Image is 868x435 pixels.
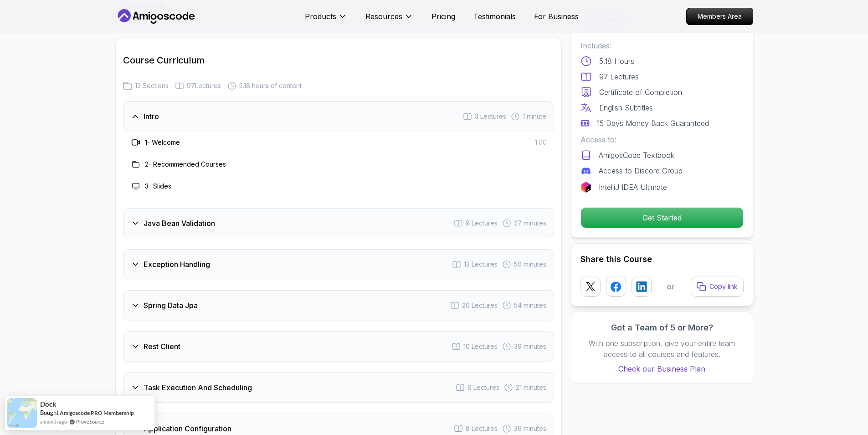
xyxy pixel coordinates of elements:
[709,282,738,291] p: Copy link
[135,81,169,90] span: 13 Sections
[599,102,653,113] p: English Subtitles
[599,182,667,193] p: IntelliJ IDEA Ultimate
[467,383,499,392] span: 6 Lectures
[145,182,171,191] h3: 3 - Slides
[599,71,639,82] p: 97 Lectures
[599,56,634,67] p: 5.18 Hours
[514,424,546,433] span: 36 minutes
[463,342,498,351] span: 10 Lectures
[123,249,554,279] button: Exception Handling13 Lectures 50 minutes
[580,253,744,266] h2: Share this Course
[523,112,546,121] span: 1 minute
[534,11,579,22] a: For Business
[305,11,347,29] button: Products
[40,400,56,408] span: Dock
[514,260,546,269] span: 50 minutes
[691,277,744,297] button: Copy link
[365,11,402,22] p: Resources
[431,11,455,22] a: Pricing
[123,101,554,131] button: Intro3 Lectures 1 minute
[514,301,546,310] span: 54 minutes
[466,424,498,433] span: 8 Lectures
[580,40,744,51] p: Includes:
[516,383,546,392] span: 21 minutes
[123,372,554,403] button: Task Execution And Scheduling6 Lectures 21 minutes
[145,160,226,169] h3: 2 - Recommended Courses
[123,290,554,320] button: Spring Data Jpa20 Lectures 54 minutes
[599,87,682,98] p: Certificate of Completion
[462,301,498,310] span: 20 Lectures
[667,281,675,292] p: or
[60,409,134,416] a: Amigoscode PRO Membership
[123,331,554,362] button: Rest Client10 Lectures 39 minutes
[475,112,506,121] span: 3 Lectures
[514,219,546,228] span: 27 minutes
[535,138,547,147] span: 1:00
[580,321,744,334] h3: Got a Team of 5 or More?
[40,418,67,425] span: a month ago
[581,208,743,228] p: Get Started
[144,300,198,311] h3: Spring Data Jpa
[473,11,516,22] a: Testimonials
[123,208,554,238] button: Java Bean Validation9 Lectures 27 minutes
[514,342,546,351] span: 39 minutes
[40,409,59,416] span: Bought
[239,81,302,90] span: 5.18 hours of content
[466,219,498,228] span: 9 Lectures
[365,11,413,29] button: Resources
[144,259,210,270] h3: Exception Handling
[580,338,744,360] p: With one subscription, give your entire team access to all courses and features.
[686,8,753,25] a: Members Area
[144,382,252,393] h3: Task Execution And Scheduling
[464,260,498,269] span: 13 Lectures
[144,423,231,434] h3: Application Configuration
[123,54,554,67] h2: Course Curriculum
[305,11,336,22] p: Products
[187,81,221,90] span: 97 Lectures
[580,363,744,374] a: Check our Business Plan
[145,138,180,147] h3: 1 - Welcome
[580,134,744,145] p: Access to:
[599,150,674,161] p: AmigosCode Textbook
[687,8,753,25] p: Members Area
[144,111,159,122] h3: Intro
[580,182,591,193] img: jetbrains logo
[76,418,104,425] a: ProveSource
[7,398,37,428] img: provesource social proof notification image
[144,341,180,352] h3: Rest Client
[580,207,744,228] button: Get Started
[144,218,215,229] h3: Java Bean Validation
[597,118,709,129] p: 15 Days Money Back Guaranteed
[599,165,683,176] p: Access to Discord Group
